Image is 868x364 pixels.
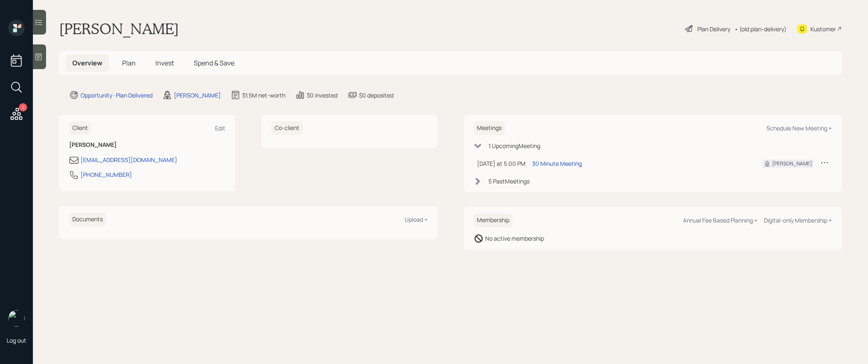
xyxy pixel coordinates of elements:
div: [PHONE_NUMBER] [81,170,132,179]
div: 30 Minute Meeting [532,159,582,168]
div: $1.5M net-worth [242,91,285,100]
div: Kustomer [810,25,836,33]
div: [PERSON_NAME] [772,160,812,167]
h6: Meetings [474,121,505,135]
div: [DATE] at 5:00 PM [477,159,525,168]
h6: [PERSON_NAME] [69,141,225,148]
div: Schedule New Meeting + [766,124,832,132]
h6: Client [69,121,91,135]
span: Spend & Save [194,58,234,67]
h6: Co-client [271,121,303,135]
div: [PERSON_NAME] [174,91,221,100]
div: 5 Past Meeting s [488,177,530,185]
div: Plan Delivery [697,25,730,33]
div: Opportunity · Plan Delivered [81,91,153,100]
h1: [PERSON_NAME] [59,20,179,38]
h6: Membership [474,213,513,227]
span: Invest [155,58,174,67]
div: Log out [7,336,26,344]
div: Digital-only Membership + [764,216,832,224]
span: Plan [122,58,136,67]
div: • (old plan-delivery) [734,25,787,33]
div: 2 [19,103,27,111]
div: Upload + [405,216,428,223]
div: 1 Upcoming Meeting [488,141,540,150]
div: $0 deposited [359,91,393,100]
div: No active membership [485,234,544,243]
span: Overview [72,58,102,67]
div: [EMAIL_ADDRESS][DOMAIN_NAME] [81,155,177,164]
div: $0 invested [307,91,338,100]
h6: Documents [69,213,106,226]
div: Edit [215,124,225,132]
div: Annual Fee Based Planning + [683,216,757,224]
img: treva-nostdahl-headshot.png [8,310,25,327]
